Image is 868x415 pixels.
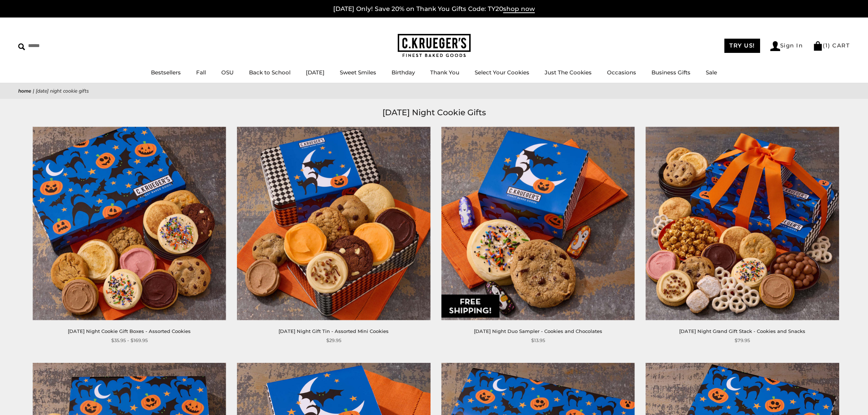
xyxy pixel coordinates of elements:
img: Halloween Night Grand Gift Stack - Cookies and Snacks [646,127,839,320]
a: Sign In [770,41,803,51]
span: $35.95 - $169.95 [111,337,148,344]
a: Thank You [430,69,459,76]
a: OSU [221,69,234,76]
img: C.KRUEGER'S [398,34,471,58]
a: [DATE] Night Cookie Gift Boxes - Assorted Cookies [68,328,191,334]
a: [DATE] [306,69,324,76]
a: Fall [196,69,206,76]
a: Birthday [392,69,415,76]
a: [DATE] Night Gift Tin - Assorted Mini Cookies [279,328,389,334]
a: Sweet Smiles [340,69,376,76]
nav: breadcrumbs [18,87,850,95]
img: Account [770,41,780,51]
span: [DATE] Night Cookie Gifts [36,88,89,94]
a: Business Gifts [651,69,690,76]
a: Select Your Cookies [475,69,529,76]
a: Occasions [607,69,636,76]
span: 1 [825,42,828,49]
img: Halloween Night Duo Sampler - Cookies and Chocolates [441,127,634,320]
a: TRY US! [724,39,760,53]
span: $29.95 [326,337,341,344]
img: Halloween Night Gift Tin - Assorted Mini Cookies [237,127,430,320]
img: Bag [813,41,823,51]
a: Just The Cookies [545,69,592,76]
a: Sale [706,69,717,76]
span: $79.95 [735,337,750,344]
a: [DATE] Night Duo Sampler - Cookies and Chocolates [474,328,602,334]
span: | [33,88,34,94]
span: $13.95 [531,337,545,344]
img: Halloween Night Cookie Gift Boxes - Assorted Cookies [33,127,226,320]
a: [DATE] Only! Save 20% on Thank You Gifts Code: TY20shop now [333,5,535,13]
a: (1) CART [813,42,850,49]
a: Bestsellers [151,69,181,76]
h1: [DATE] Night Cookie Gifts [29,106,839,119]
a: Back to School [249,69,291,76]
img: Search [18,43,25,50]
a: Home [18,88,31,94]
span: shop now [503,5,535,13]
input: Search [18,40,105,51]
a: [DATE] Night Grand Gift Stack - Cookies and Snacks [679,328,805,334]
